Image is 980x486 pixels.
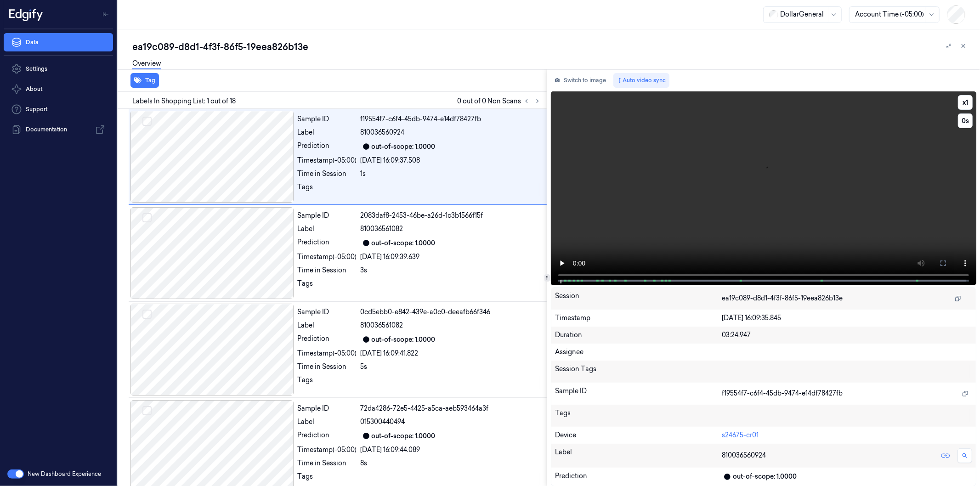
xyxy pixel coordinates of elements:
div: Label [298,224,357,234]
div: Tags [555,408,722,423]
button: Select row [142,213,152,222]
span: 810036560924 [722,451,766,460]
div: out-of-scope: 1.0000 [372,335,436,345]
div: 0cd5ebb0-e842-439e-a0c0-deeafb66f346 [361,307,541,317]
span: ea19c089-d8d1-4f3f-86f5-19eea826b13e [722,294,843,303]
div: Timestamp (-05:00) [298,349,357,358]
div: 03:24.947 [722,330,972,340]
div: Sample ID [298,114,357,124]
button: Tag [130,73,159,88]
span: f19554f7-c6f4-45db-9474-e14df78427fb [722,389,843,398]
button: Select row [142,310,152,319]
div: Time in Session [298,458,357,468]
div: Timestamp [555,313,722,323]
div: out-of-scope: 1.0000 [372,431,436,441]
div: Session [555,291,722,306]
div: Session Tags [555,364,722,379]
div: out-of-scope: 1.0000 [733,472,797,481]
div: Timestamp (-05:00) [298,252,357,262]
div: 2083daf8-2453-46be-a26d-1c3b1566f15f [361,211,541,220]
span: 810036561082 [361,224,403,234]
button: x1 [958,95,973,110]
div: Prediction [298,141,357,152]
button: About [4,80,113,98]
button: Switch to image [551,73,610,88]
a: Support [4,100,113,119]
div: Sample ID [298,307,357,317]
div: Sample ID [298,211,357,220]
div: [DATE] 16:09:39.639 [361,252,541,262]
div: Prediction [555,471,722,482]
div: ea19c089-d8d1-4f3f-86f5-19eea826b13e [132,40,973,53]
div: Label [298,128,357,137]
div: 8s [361,458,541,468]
div: Duration [555,330,722,340]
div: Timestamp (-05:00) [298,445,357,455]
div: Sample ID [298,404,357,413]
div: f19554f7-c6f4-45db-9474-e14df78427fb [361,114,541,124]
div: s24675-cr01 [722,430,972,440]
span: 015300440494 [361,417,405,427]
div: Time in Session [298,169,357,179]
div: Prediction [298,430,357,441]
span: 0 out of 0 Non Scans [457,96,543,107]
div: Label [298,321,357,330]
div: 72da4286-72e5-4425-a5ca-aeb593464a3f [361,404,541,413]
div: Tags [298,279,357,294]
div: Tags [298,182,357,197]
div: 1s [361,169,541,179]
button: Toggle Navigation [98,7,113,22]
div: Assignee [555,347,972,357]
div: Timestamp (-05:00) [298,156,357,165]
a: Settings [4,60,113,78]
div: Sample ID [555,386,722,401]
button: 0s [958,113,973,128]
div: out-of-scope: 1.0000 [372,142,436,152]
div: [DATE] 16:09:37.508 [361,156,541,165]
span: 810036560924 [361,128,405,137]
a: Documentation [4,120,113,139]
div: out-of-scope: 1.0000 [372,238,436,248]
div: Tags [298,375,357,390]
div: Label [298,417,357,427]
div: 5s [361,362,541,372]
div: [DATE] 16:09:44.089 [361,445,541,455]
div: Time in Session [298,266,357,275]
a: Data [4,33,113,51]
div: Prediction [298,237,357,249]
div: [DATE] 16:09:35.845 [722,313,972,323]
span: Labels In Shopping List: 1 out of 18 [132,96,236,106]
button: Auto video sync [613,73,669,88]
a: Overview [132,59,161,69]
button: Select row [142,117,152,126]
div: Label [555,447,722,464]
div: [DATE] 16:09:41.822 [361,349,541,358]
div: Prediction [298,334,357,345]
div: 3s [361,266,541,275]
span: 810036561082 [361,321,403,330]
div: Time in Session [298,362,357,372]
button: Select row [142,406,152,415]
div: Device [555,430,722,440]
